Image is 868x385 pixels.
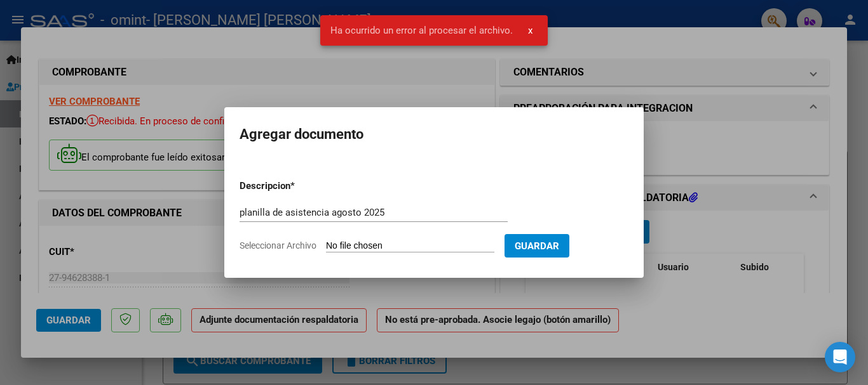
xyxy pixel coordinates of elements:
[505,234,569,258] button: Guardar
[515,240,559,252] span: Guardar
[825,342,855,372] div: Open Intercom Messenger
[240,179,356,193] p: Descripcion
[528,25,532,36] span: x
[240,122,628,147] h2: Agregar documento
[518,19,543,42] button: x
[240,240,316,251] span: Seleccionar Archivo
[330,24,513,37] span: Ha ocurrido un error al procesar el archivo.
